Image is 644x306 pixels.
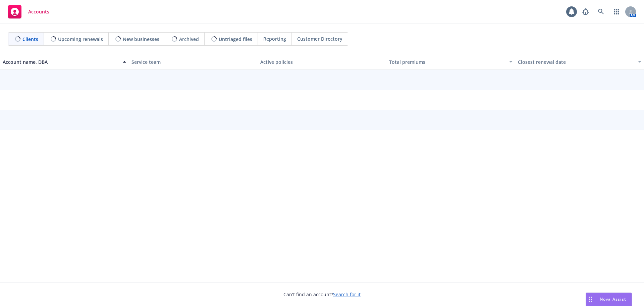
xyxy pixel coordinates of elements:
div: Active policies [260,58,384,65]
span: Can't find an account? [283,291,361,298]
a: Accounts [5,2,52,21]
span: Reporting [263,35,286,42]
a: Report a Bug [579,5,592,18]
span: Archived [179,36,199,43]
button: Nova Assist [586,293,632,306]
span: Nova Assist [600,296,626,302]
span: New businesses [123,36,159,43]
a: Switch app [610,5,623,18]
span: Customer Directory [297,35,342,42]
button: Active policies [258,54,386,70]
div: Account name, DBA [3,58,119,65]
div: Total premiums [389,58,505,65]
span: Accounts [28,9,49,14]
span: Upcoming renewals [58,36,103,43]
div: Service team [131,58,255,65]
div: Drag to move [586,293,594,306]
a: Search for it [333,291,361,298]
a: Search [594,5,608,18]
button: Service team [129,54,258,70]
button: Total premiums [386,54,515,70]
button: Closest renewal date [515,54,644,70]
span: Clients [22,36,38,43]
div: Closest renewal date [518,58,634,65]
span: Untriaged files [219,36,252,43]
